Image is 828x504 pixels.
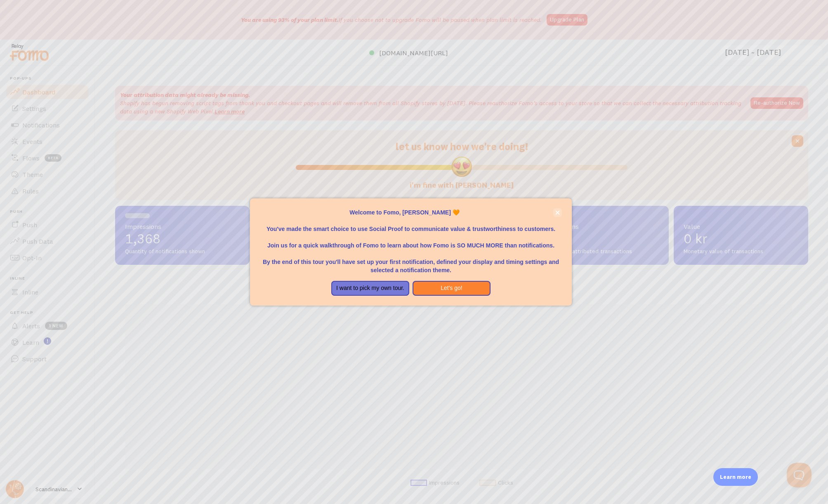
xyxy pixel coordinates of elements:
p: Welcome to Fomo, [PERSON_NAME] 🧡 [260,208,562,217]
div: Welcome to Fomo, Marcus Langley 🧡You&amp;#39;ve made the smart choice to use Social Proof to comm... [250,198,572,306]
div: Learn more [713,468,758,486]
button: I want to pick my own tour. [331,281,409,296]
button: Let's go! [413,281,491,296]
p: By the end of this tour you'll have set up your first notification, defined your display and timi... [260,250,562,274]
p: You've made the smart choice to use Social Proof to communicate value & trustworthiness to custom... [260,217,562,233]
p: Learn more [720,473,751,481]
button: close, [553,208,562,217]
p: Join us for a quick walkthrough of Fomo to learn about how Fomo is SO MUCH MORE than notifications. [260,233,562,250]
